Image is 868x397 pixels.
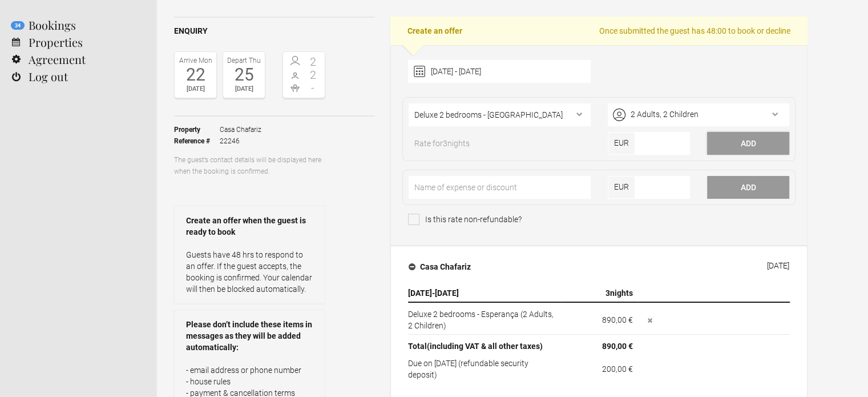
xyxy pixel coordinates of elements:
h4: Casa Chafariz [409,261,471,272]
span: Is this rate non-refundable? [408,214,522,225]
span: 3 [605,288,610,298]
div: [DATE] [177,83,213,95]
span: [DATE] [435,288,459,298]
span: 2 [304,69,322,81]
div: [DATE] [226,83,262,95]
h2: Enquiry [174,25,375,37]
p: The guest’s contact details will be displayed here when the booking is confirmed. [174,154,325,177]
span: - [304,82,322,94]
flynt-currency: 890,00 € [602,315,633,324]
flynt-currency: 200,00 € [602,364,633,374]
button: Add [707,176,789,199]
span: (including VAT & all other taxes) [427,342,543,351]
th: - [408,284,561,302]
div: [DATE] [767,261,789,270]
input: Name of expense or discount [409,176,590,199]
td: Deluxe 2 bedrooms - Esperança (2 Adults, 2 Children) [408,302,561,335]
span: Rate for nights [409,138,475,155]
span: EUR [608,176,635,199]
th: nights [561,284,637,302]
strong: Create an offer when the guest is ready to book [186,215,313,238]
button: Add [707,132,789,155]
flynt-currency: 890,00 € [602,342,633,351]
div: Arrive Mon [177,55,213,66]
th: Total [408,335,561,355]
span: 2 [304,56,322,67]
span: 3 [443,139,447,148]
span: [DATE] [408,288,432,298]
p: Guests have 48 hrs to respond to an offer. If the guest accepts, the booking is confirmed. Your c... [186,249,313,295]
span: Casa Chafariz [220,124,261,135]
span: EUR [608,132,635,155]
strong: Please don’t include these items in messages as they will be added automatically: [186,319,313,353]
div: Depart Thu [226,55,262,66]
strong: Property [174,124,220,135]
flynt-notification-badge: 34 [11,21,25,30]
button: Casa Chafariz [DATE] [399,255,798,279]
div: 22 [177,66,213,83]
span: Once submitted the guest has 48:00 to book or decline [599,25,790,37]
div: 25 [226,66,262,83]
td: Due on [DATE] (refundable security deposit) [408,355,561,380]
span: 22246 [220,135,261,147]
strong: Reference # [174,135,220,147]
h2: Create an offer [390,17,808,45]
